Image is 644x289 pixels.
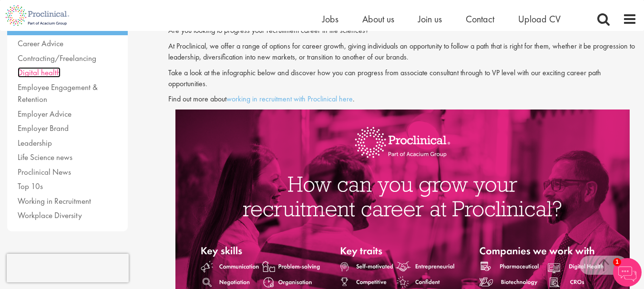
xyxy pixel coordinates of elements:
a: Career Advice [18,38,63,49]
p: Find out more about . [168,94,637,105]
a: Employee Engagement & Retention [18,82,98,105]
a: Leadership [18,138,52,148]
iframe: reCAPTCHA [7,254,129,282]
a: Employer Brand [18,123,69,133]
a: Contracting/Freelancing [18,53,96,63]
img: Chatbot [613,258,642,287]
a: Workplace Diversity [18,210,82,220]
a: Jobs [322,13,338,25]
a: About us [362,13,394,25]
span: At Proclinical, we offer a range of options for career growth, giving individuals an opportunity ... [168,41,635,62]
p: Take a look at the infographic below and discover how you can progress from associate consultant ... [168,68,637,90]
a: Contact [466,13,494,25]
a: Working in Recruitment [18,196,91,206]
span: 1 [613,258,621,266]
a: Employer Advice [18,109,72,119]
a: Top 10s [18,181,43,191]
a: Join us [418,13,442,25]
a: Life Science news [18,152,72,162]
a: Digital health [18,67,61,78]
a: Proclinical News [18,167,71,177]
a: Upload CV [518,13,561,25]
a: working in recruitment with Proclinical here [226,94,353,104]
